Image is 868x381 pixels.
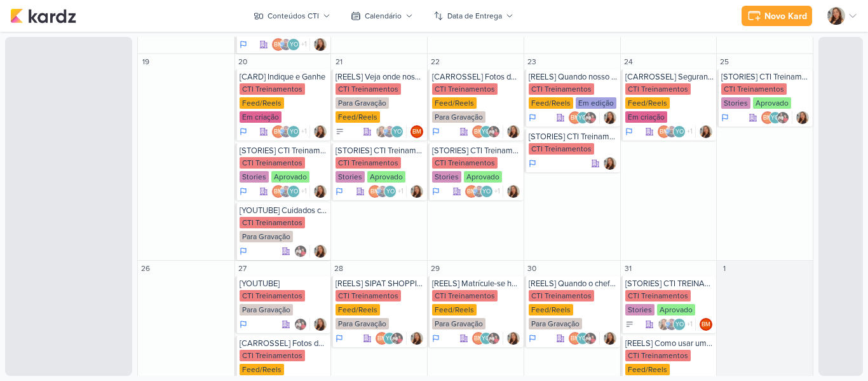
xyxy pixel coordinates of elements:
[294,245,310,258] div: Colaboradores: cti direção
[397,186,403,197] span: +1
[473,185,485,198] img: Guilherme Savio
[240,146,329,156] div: [STORIES] CTI Treinamentos
[432,146,521,156] div: [STORIES] CTI Treinamentos
[300,39,307,50] span: +1
[578,336,587,342] p: YO
[432,304,477,315] div: Feed/Reels
[658,125,696,138] div: Colaboradores: Beth Monteiro, Guilherme Savio, Yasmin Oliveira, cti direção
[529,143,594,155] div: CTI Treinamentos
[240,157,305,169] div: CTI Treinamentos
[412,129,421,135] p: BM
[240,83,305,95] div: CTI Treinamentos
[742,6,812,26] button: Novo Kard
[370,189,379,195] p: BM
[336,127,344,136] div: A Fazer
[464,171,502,183] div: Aprovado
[336,83,401,95] div: CTI Treinamentos
[529,132,618,142] div: [STORIES] CTI Treinamentos
[367,171,405,183] div: Aprovado
[721,72,810,82] div: [STORIES] CTI Treinamentos
[529,158,536,169] div: Em Andamento
[771,115,779,121] p: YO
[240,338,329,349] div: [CARROSSEL] Fotos do Pinda Rodeio Fest
[432,279,521,289] div: [REELS] Matrícule-se hoje e começe a pagar em janeiro
[700,125,712,138] img: Franciluce Carvalho
[686,319,693,329] span: +1
[625,279,714,289] div: [STORIES] CTI TREINAMENTOS
[472,125,485,138] div: Beth Monteiro
[827,7,845,25] img: Franciluce Carvalho
[432,318,485,329] div: Para Gravação
[272,185,310,198] div: Colaboradores: Beth Monteiro, Guilherme Savio, Yasmin Oliveira, cti direção
[314,318,327,331] img: Franciluce Carvalho
[287,125,300,138] div: Yasmin Oliveira
[529,279,618,289] div: [REELS] Quando o chefe começa a assistir e você esquece como trabalha
[571,336,580,342] p: BM
[482,129,490,135] p: YO
[625,72,714,82] div: [CARROSSEL] Segurança sobre rodas é sua responsabilidade: use extintor
[604,332,616,345] div: Responsável: Franciluce Carvalho
[526,262,538,275] div: 30
[280,38,292,51] img: Guilherme Savio
[571,115,580,121] p: BM
[769,111,782,124] div: Yasmin Oliveira
[625,111,667,123] div: Em criação
[432,333,440,343] div: Em Andamento
[529,304,573,315] div: Feed/Reels
[429,262,442,275] div: 29
[290,129,298,135] p: YO
[657,304,695,315] div: Aprovado
[700,318,712,331] div: Beth Monteiro
[480,185,493,198] div: Yasmin Oliveira
[604,111,616,124] div: Responsável: Franciluce Carvalho
[675,322,684,328] p: YO
[377,336,386,342] p: BM
[332,55,345,68] div: 21
[271,171,309,183] div: Aprovado
[336,304,380,315] div: Feed/Reels
[660,129,668,135] p: BM
[429,55,442,68] div: 22
[236,55,249,68] div: 20
[482,189,491,195] p: YO
[625,290,691,301] div: CTI Treinamentos
[240,350,305,361] div: CTI Treinamentos
[675,129,684,135] p: YO
[526,55,538,68] div: 23
[314,38,327,51] img: Franciluce Carvalho
[280,125,292,138] img: Guilherme Savio
[290,42,298,48] p: YO
[576,332,589,345] div: Yasmin Oliveira
[625,127,633,137] div: Em Andamento
[376,125,388,138] img: Franciluce Carvalho
[569,332,600,345] div: Colaboradores: Beth Monteiro, Yasmin Oliveira, cti direção
[686,127,693,137] span: +1
[796,111,809,124] img: Franciluce Carvalho
[139,262,152,275] div: 26
[336,290,401,301] div: CTI Treinamentos
[721,97,750,109] div: Stories
[290,189,298,195] p: YO
[410,185,423,198] div: Responsável: Franciluce Carvalho
[529,113,536,123] div: Em Andamento
[314,185,327,198] div: Responsável: Franciluce Carvalho
[274,129,283,135] p: BM
[376,332,407,345] div: Colaboradores: Beth Monteiro, Yasmin Oliveira, cti direção
[507,185,520,198] img: Franciluce Carvalho
[240,127,247,137] div: Em Andamento
[507,332,520,345] img: Franciluce Carvalho
[432,111,485,123] div: Para Gravação
[240,171,269,183] div: Stories
[432,97,477,109] div: Feed/Reels
[336,72,424,82] div: [REELS] Veja onde nossos alunos estão trabalhando! - Pinda Rodeio Fest
[576,97,616,109] div: Em edição
[294,318,307,331] img: cti direção
[139,55,152,68] div: 19
[300,186,307,197] span: +1
[702,322,710,328] p: BM
[604,332,616,345] img: Franciluce Carvalho
[604,157,616,170] img: Franciluce Carvalho
[391,125,403,138] div: Yasmin Oliveira
[625,364,670,375] div: Feed/Reels
[761,111,774,124] div: Beth Monteiro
